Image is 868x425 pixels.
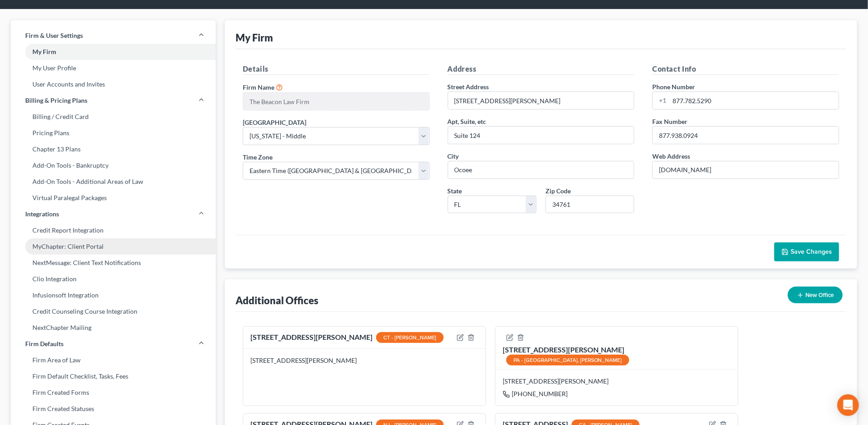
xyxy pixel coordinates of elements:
a: Billing & Pricing Plans [11,92,216,109]
a: Pricing Plans [11,125,216,141]
div: +1 [653,92,669,109]
a: Credit Counseling Course Integration [11,303,216,320]
a: Firm Area of Law [11,352,216,368]
a: Add-On Tools - Additional Areas of Law [11,174,216,190]
span: Firm & User Settings [25,31,83,40]
div: My Firm [236,31,273,44]
input: Enter name... [243,93,429,110]
label: Zip Code [545,186,571,196]
span: Integrations [25,210,59,219]
div: Additional Offices [236,294,318,307]
input: Enter fax... [653,127,839,144]
span: Billing & Pricing Plans [25,96,87,105]
span: Firm Defaults [25,339,64,348]
span: [PHONE_NUMBER] [512,390,568,398]
label: State [448,186,462,196]
a: User Accounts and Invites [11,76,216,92]
a: Firm Defaults [11,336,216,352]
a: Firm Created Statuses [11,401,216,417]
div: PA - [GEOGRAPHIC_DATA], [PERSON_NAME] [506,355,629,366]
span: Save Changes [791,248,832,256]
h5: Contact Info [652,64,839,75]
div: CT - [PERSON_NAME] [376,332,444,343]
a: Billing / Credit Card [11,109,216,125]
a: My User Profile [11,60,216,76]
h5: Details [243,64,430,75]
a: Firm Created Forms [11,384,216,401]
a: MyChapter: Client Portal [11,238,216,255]
a: Add-On Tools - Bankruptcy [11,157,216,174]
div: [STREET_ADDRESS][PERSON_NAME] [503,377,731,386]
label: Phone Number [652,82,695,91]
a: NextMessage: Client Text Notifications [11,255,216,271]
a: My Firm [11,44,216,60]
a: Clio Integration [11,271,216,287]
a: NextChapter Mailing [11,320,216,336]
label: Fax Number [652,117,687,126]
button: New Office [788,287,843,303]
a: Chapter 13 Plans [11,141,216,157]
input: Enter address... [448,92,634,109]
div: [STREET_ADDRESS][PERSON_NAME] [250,356,478,365]
a: Firm & User Settings [11,27,216,44]
input: Enter city... [448,161,634,178]
div: [STREET_ADDRESS][PERSON_NAME] [250,332,444,343]
label: Apt, Suite, etc [448,117,486,126]
input: Enter web address.... [653,161,839,178]
div: Open Intercom Messenger [837,394,859,416]
a: Firm Default Checklist, Tasks, Fees [11,368,216,384]
label: Street Address [448,82,489,91]
a: Infusionsoft Integration [11,287,216,303]
div: [STREET_ADDRESS][PERSON_NAME] [503,345,731,366]
label: Web Address [652,151,690,161]
label: Time Zone [243,152,273,162]
h5: Address [448,64,635,75]
button: Save Changes [774,242,839,261]
input: XXXXX [545,196,634,214]
input: Enter phone... [669,92,839,109]
span: Firm Name [243,83,274,91]
input: (optional) [448,127,634,144]
a: Virtual Paralegal Packages [11,190,216,206]
a: Integrations [11,206,216,222]
label: City [448,151,459,161]
label: [GEOGRAPHIC_DATA] [243,118,306,127]
a: Credit Report Integration [11,222,216,238]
